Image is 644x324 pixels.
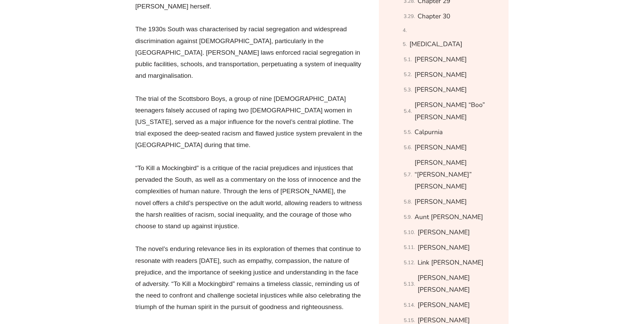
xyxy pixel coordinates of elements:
a: [PERSON_NAME] “[PERSON_NAME]” [PERSON_NAME] [415,157,500,193]
a: [PERSON_NAME] [415,54,467,66]
a: [PERSON_NAME] [418,227,470,238]
a: Chapter 30 [418,11,450,22]
p: The trial of the Scottsboro Boys, a group of nine [DEMOGRAPHIC_DATA] teenagers falsely accused of... [135,93,363,151]
a: [PERSON_NAME] [415,142,467,154]
a: [PERSON_NAME] [PERSON_NAME] [418,272,500,296]
p: The 1930s South was characterised by racial segregation and widespread discrimination against [DE... [135,23,363,82]
a: [PERSON_NAME] [418,242,470,254]
p: “To Kill a Mockingbird” is a critique of the racial prejudices and injustices that pervaded the S... [135,162,363,232]
a: Calpurnia [415,126,443,138]
a: [PERSON_NAME] [415,69,467,81]
a: [PERSON_NAME] [418,299,470,311]
a: [PERSON_NAME] [415,84,467,96]
a: Aunt [PERSON_NAME] [415,211,483,223]
p: The novel’s enduring relevance lies in its exploration of themes that continue to resonate with r... [135,243,363,313]
a: [MEDICAL_DATA] [409,38,462,50]
iframe: Chat Widget [531,247,644,324]
a: Link [PERSON_NAME] [418,257,483,269]
a: [PERSON_NAME] “Boo” [PERSON_NAME] [415,99,500,123]
a: [PERSON_NAME] [415,196,467,208]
